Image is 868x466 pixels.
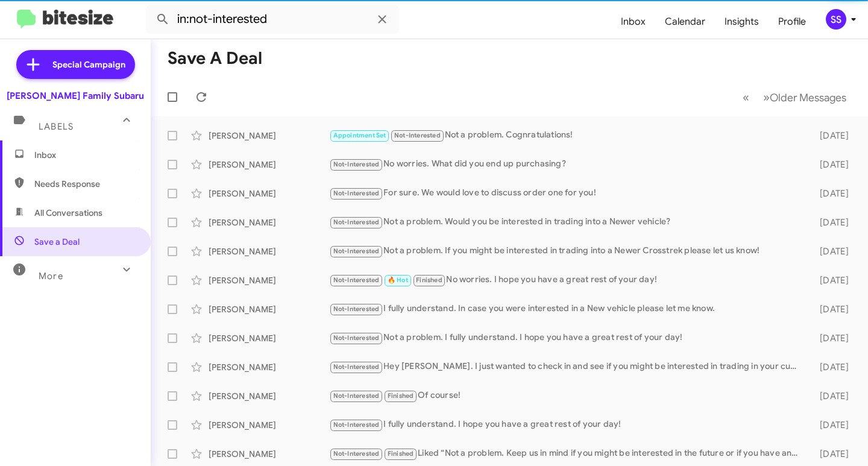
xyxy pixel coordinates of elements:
span: Not-Interested [333,276,380,284]
div: Of course! [329,389,806,403]
div: [PERSON_NAME] [209,274,329,286]
div: Not a problem. I fully understand. I hope you have a great rest of your day! [329,331,806,345]
div: [DATE] [806,419,858,431]
span: Labels [39,121,74,132]
div: [PERSON_NAME] [209,448,329,460]
span: Needs Response [34,178,137,190]
div: For sure. We would love to discuss order one for you! [329,186,806,200]
span: 🔥 Hot [388,276,408,284]
span: Not-Interested [333,247,380,255]
div: [PERSON_NAME] [209,390,329,402]
span: Save a Deal [34,236,80,248]
span: Not-Interested [333,334,380,342]
button: SS [816,9,855,30]
button: Previous [735,85,756,110]
div: [PERSON_NAME] [209,303,329,315]
div: [DATE] [806,448,858,460]
div: [DATE] [806,159,858,171]
input: Search [146,5,399,34]
div: [DATE] [806,130,858,142]
a: Profile [769,4,816,39]
span: Finished [388,450,414,458]
span: More [39,271,63,282]
div: [DATE] [806,274,858,286]
div: Liked “Not a problem. Keep us in mind if you might be interested in the future or if you have any... [329,447,806,461]
span: » [763,90,770,105]
span: Special Campaign [52,58,125,71]
div: [PERSON_NAME] [209,419,329,431]
span: Not-Interested [394,131,441,139]
div: [PERSON_NAME] Family Subaru [7,90,144,102]
div: No worries. What did you end up purchasing? [329,157,806,171]
span: Not-Interested [333,305,380,313]
div: [PERSON_NAME] [209,130,329,142]
span: Not-Interested [333,218,380,226]
span: « [743,90,749,105]
div: Hey [PERSON_NAME]. I just wanted to check in and see if you might be interested in trading in you... [329,360,806,374]
div: SS [826,9,846,30]
div: Not a problem. Would you be interested in trading into a Newer vehicle? [329,215,806,229]
span: Older Messages [770,91,846,104]
div: [PERSON_NAME] [209,159,329,171]
div: Not a problem. If you might be interested in trading into a Newer Crosstrek please let us know! [329,244,806,258]
span: Not-Interested [333,363,380,371]
div: [PERSON_NAME] [209,361,329,373]
div: No worries. I hope you have a great rest of your day! [329,273,806,287]
span: Not-Interested [333,160,380,168]
div: [DATE] [806,361,858,373]
div: [PERSON_NAME] [209,216,329,228]
span: Not-Interested [333,189,380,197]
div: I fully understand. I hope you have a great rest of your day! [329,418,806,432]
span: All Conversations [34,207,102,219]
span: Finished [388,392,414,400]
div: Not a problem. Cognratulations! [329,128,806,142]
a: Special Campaign [16,50,135,79]
div: I fully understand. In case you were interested in a New vehicle please let me know. [329,302,806,316]
span: Inbox [34,149,137,161]
button: Next [756,85,854,110]
span: Not-Interested [333,392,380,400]
div: [PERSON_NAME] [209,332,329,344]
span: Not-Interested [333,421,380,429]
span: Appointment Set [333,131,386,139]
span: Not-Interested [333,450,380,458]
span: Finished [416,276,442,284]
div: [DATE] [806,245,858,257]
div: [PERSON_NAME] [209,187,329,200]
a: Insights [715,4,769,39]
div: [DATE] [806,390,858,402]
div: [DATE] [806,332,858,344]
div: [DATE] [806,216,858,228]
div: [DATE] [806,303,858,315]
div: [PERSON_NAME] [209,245,329,257]
h1: Save a Deal [168,49,262,68]
a: Inbox [611,4,655,39]
a: Calendar [655,4,715,39]
nav: Page navigation example [736,85,854,110]
div: [DATE] [806,187,858,200]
